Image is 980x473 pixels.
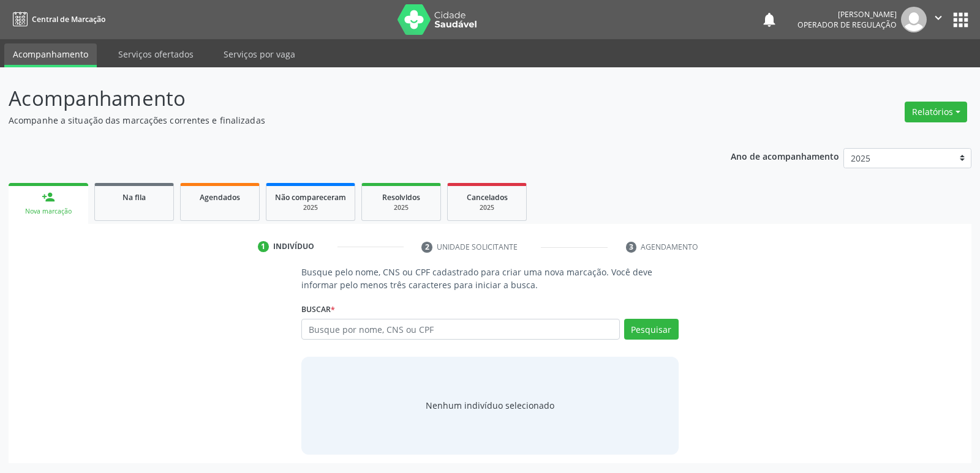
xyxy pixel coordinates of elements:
div: 2025 [275,203,346,212]
p: Ano de acompanhamento [731,148,839,163]
span: Operador de regulação [797,20,897,30]
p: Acompanhamento [9,83,682,114]
div: 2025 [371,203,432,212]
p: Busque pelo nome, CNS ou CPF cadastrado para criar uma nova marcação. Você deve informar pelo men... [301,266,678,291]
button: Relatórios [905,102,967,122]
a: Central de Marcação [9,9,105,29]
div: [PERSON_NAME] [797,9,897,20]
button:  [927,7,950,32]
button: apps [950,9,971,31]
span: Resolvidos [382,192,420,203]
input: Busque por nome, CNS ou CPF [301,319,619,340]
a: Serviços por vaga [215,43,304,65]
a: Serviços ofertados [110,43,202,65]
div: Nenhum indivíduo selecionado [426,399,554,412]
img: img [901,7,927,32]
span: Na fila [123,192,146,203]
i:  [932,11,945,24]
div: person_add [42,190,55,204]
span: Central de Marcação [32,14,105,24]
div: 2025 [456,203,518,212]
a: Acompanhamento [4,43,97,67]
button: notifications [761,11,778,28]
span: Agendados [200,192,240,203]
label: Buscar [301,300,335,319]
button: Pesquisar [624,319,679,340]
p: Acompanhe a situação das marcações correntes e finalizadas [9,114,682,127]
span: Cancelados [467,192,508,203]
div: Indivíduo [273,241,314,252]
span: Não compareceram [275,192,346,203]
div: Nova marcação [17,207,80,216]
div: 1 [258,241,269,252]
